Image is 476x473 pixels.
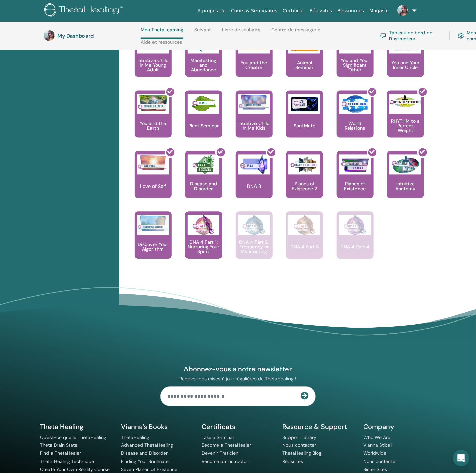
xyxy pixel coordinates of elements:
a: Magasin [367,5,392,17]
a: Disease and Disorder [121,450,168,457]
a: Become a ThetaHealer [202,442,251,448]
img: DNA 4 Part 3 [288,215,320,235]
img: You and the Earth [137,94,169,112]
a: Intuitive Anatomy Intuitive Anatomy [387,151,424,212]
img: DNA 4 Part 4 [339,215,371,235]
a: DNA 4 Part 3 DNA 4 Part 3 [286,212,323,272]
a: Ressources [335,5,367,17]
a: Animal Seminar Animal Seminar [286,30,323,91]
img: Planes of Existence 2 [288,155,320,175]
a: Cours & Séminaires [228,5,280,17]
p: Manifesting and Abundance [185,58,222,72]
a: Discover Your Algorithm Discover Your Algorithm [135,212,172,272]
h5: Theta Healing [40,423,113,431]
a: Love of Self Love of Self [135,151,172,212]
a: DNA 4 Part 4 DNA 4 Part 4 [337,212,374,272]
img: default.jpg [397,5,408,16]
a: Theta Healing Technique [40,459,94,465]
p: Intuitive Child In Me Kids [236,121,273,131]
a: Réussites [307,5,335,17]
a: Certificat [280,5,307,17]
a: Disease and Disorder Disease and Disorder [185,151,222,212]
a: You and Your Inner Circle You and Your Inner Circle [387,30,424,91]
h5: Certificats [202,423,274,431]
a: Qu'est-ce que le ThetaHealing [40,435,106,441]
a: Manifesting and Abundance Manifesting and Abundance [185,30,222,91]
h5: Resource & Support [282,423,355,431]
img: DNA 3 [238,155,270,175]
img: cog.svg [458,32,464,40]
p: Intuitive Child In Me Young Adult [135,58,172,72]
a: Finding Your Soulmate [121,459,169,465]
a: Devenir Praticien [202,450,238,457]
p: Plant Seminar [185,124,222,128]
a: DNA 4 Part 1: Nurturing Your Spirit DNA 4 Part 1: Nurturing Your Spirit [185,212,222,272]
a: Centre de messagerie [271,27,320,38]
p: You and Your Significant Other [337,58,374,72]
a: You and the Creator You and the Creator [236,30,273,91]
img: default.jpg [44,30,55,41]
p: RHYTHM to a Perfect Weight [387,119,424,133]
img: Soul Mate [288,94,320,114]
p: World Relations [337,121,374,131]
a: Réussites [282,459,303,465]
p: Disease and Disorder [185,182,222,191]
a: Planes of Existence Planes of Existence [337,151,374,212]
h5: Company [363,423,436,431]
a: Soul Mate Soul Mate [286,91,323,151]
a: Find a ThetaHealer [40,450,81,457]
a: Take a Seminar [202,435,234,441]
a: Nous contacter [282,442,316,448]
p: DNA 4 Part 4 [338,245,372,249]
p: DNA 4 Part 2: Frequency of Manifesting [236,240,273,254]
img: Intuitive Anatomy [389,155,421,175]
p: You and Your Inner Circle [387,61,424,70]
a: Plant Seminar Plant Seminar [185,91,222,151]
a: World Relations World Relations [337,91,374,151]
a: Seven Planes of Existence [121,467,177,473]
a: Mon ThetaLearning [141,27,183,39]
p: Discover Your Algorithm [135,242,172,252]
a: Who We Are [363,435,390,441]
a: Liste de souhaits [222,27,261,38]
p: You and the Earth [135,121,172,131]
img: RHYTHM to a Perfect Weight [389,94,421,109]
a: Suivant [194,27,211,38]
a: Theta Brain State [40,442,77,448]
a: RHYTHM to a Perfect Weight RHYTHM to a Perfect Weight [387,91,424,151]
a: À propos de [195,5,229,17]
a: DNA 4 Part 2: Frequency of Manifesting DNA 4 Part 2: Frequency of Manifesting [236,212,273,272]
img: logo.png [44,3,125,19]
a: DNA 3 DNA 3 [236,151,273,212]
img: World Relations [339,94,371,114]
p: Recevez des mises à jour régulières de ThetaHealing ! [160,376,316,382]
img: chalkboard-teacher.svg [380,33,386,38]
img: DNA 4 Part 1: Nurturing Your Spirit [188,215,219,235]
img: Love of Self [137,155,169,171]
a: Planes of Existence 2 Planes of Existence 2 [286,151,323,212]
a: Nous contacter [363,459,397,465]
a: ThetaHealing [121,435,149,441]
p: DNA 4 Part 1: Nurturing Your Spirit [185,240,222,254]
p: You and the Creator [236,61,273,70]
img: Disease and Disorder [188,155,219,175]
p: Soul Mate [291,124,318,128]
a: Intuitive Child In Me Young Adult Intuitive Child In Me Young Adult [135,30,172,91]
p: Love of Self [137,184,169,189]
img: Planes of Existence [339,155,371,175]
h4: Abonnez-vous à notre newsletter [160,365,316,374]
img: Discover Your Algorithm [137,215,169,232]
a: Advanced ThetaHealing [121,442,173,448]
a: Vianna Stibal [363,442,392,448]
a: Worldwide [363,450,386,457]
a: Become an Instructor [202,459,248,465]
p: Planes of Existence [337,182,374,191]
p: DNA 4 Part 3 [287,245,321,249]
h3: My Dashboard [57,33,125,39]
a: You and Your Significant Other You and Your Significant Other [337,30,374,91]
a: Create Your Own Reality Course [40,467,110,473]
p: Intuitive Anatomy [387,182,424,191]
a: Support Library [282,435,316,441]
a: Intuitive Child In Me Kids Intuitive Child In Me Kids [236,91,273,151]
a: Aide et ressources [141,39,182,50]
